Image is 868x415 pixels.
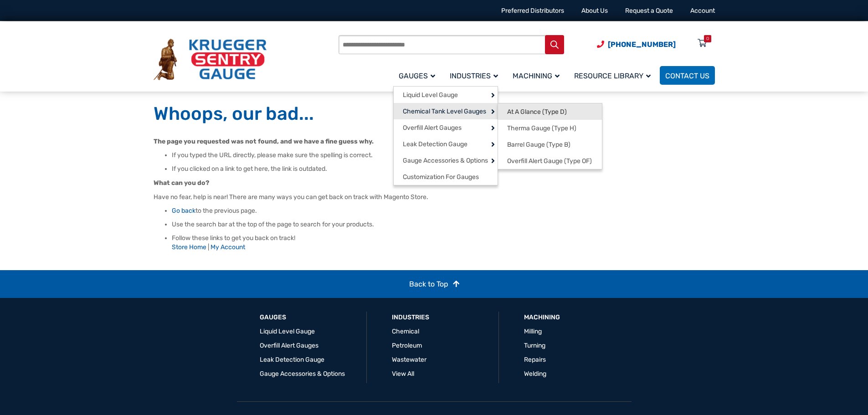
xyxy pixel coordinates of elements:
[260,313,286,322] a: GAUGES
[172,151,715,160] li: If you typed the URL directly, please make sure the spelling is correct.
[260,370,345,378] a: Gauge Accessories & Options
[172,220,715,229] li: Use the search bar at the top of the page to search for your products.
[450,72,498,80] span: Industries
[569,65,660,86] a: Resource Library
[260,356,324,364] a: Leak Detection Gauge
[660,66,715,85] a: Contact Us
[665,72,709,80] span: Contact Us
[524,342,545,349] a: Turning
[524,356,546,364] a: Repairs
[392,356,426,364] a: Wastewater
[172,234,715,252] li: Follow these links to get you back on track!
[260,342,318,349] a: Overfill Alert Gauges
[154,179,209,187] strong: What can you do?
[524,370,546,378] a: Welding
[608,40,676,49] span: [PHONE_NUMBER]
[403,140,467,149] span: Leak Detection Gauge
[394,152,498,169] a: Gauge Accessories & Options
[154,39,267,81] img: Krueger Sentry Gauge
[394,87,498,103] a: Liquid Level Gauge
[507,108,567,116] span: At A Glance (Type D)
[403,157,488,165] span: Gauge Accessories & Options
[498,136,602,153] a: Barrel Gauge (Type B)
[403,91,458,99] span: Liquid Level Gauge
[394,136,498,152] a: Leak Detection Gauge
[392,342,422,349] a: Petroleum
[524,313,560,322] a: Machining
[211,243,245,251] a: My Account
[403,124,462,132] span: Overfill Alert Gauges
[498,120,602,136] a: Therma Gauge (Type H)
[154,138,374,145] strong: The page you requested was not found, and we have a fine guess why.
[392,313,429,322] a: Industries
[399,72,435,80] span: Gauges
[403,173,479,181] span: Customization For Gauges
[154,192,715,202] p: Have no fear, help is near! There are many ways you can get back on track with Magento Store.
[498,103,602,120] a: At A Glance (Type D)
[172,207,195,215] a: Go back
[403,108,486,116] span: Chemical Tank Level Gauges
[172,206,715,215] li: to the previous page.
[394,119,498,136] a: Overfill Alert Gauges
[394,103,498,119] a: Chemical Tank Level Gauges
[172,243,206,251] a: Store Home
[524,328,542,335] a: Milling
[597,39,676,50] a: Phone Number (920) 434-8860
[501,7,564,15] a: Preferred Distributors
[208,243,209,251] span: |
[507,124,576,133] span: Therma Gauge (Type H)
[393,65,444,86] a: Gauges
[498,153,602,169] a: Overfill Alert Gauge (Type OF)
[507,141,570,149] span: Barrel Gauge (Type B)
[507,157,592,165] span: Overfill Alert Gauge (Type OF)
[581,7,608,15] a: About Us
[513,72,560,80] span: Machining
[394,169,498,185] a: Customization For Gauges
[154,102,715,125] h1: Whoops, our bad...
[172,164,715,174] li: If you clicked on a link to get here, the link is outdated.
[260,328,315,335] a: Liquid Level Gauge
[625,7,673,15] a: Request a Quote
[392,328,419,335] a: Chemical
[444,65,507,86] a: Industries
[706,35,709,42] div: 0
[507,65,569,86] a: Machining
[392,370,414,378] a: View All
[574,72,651,80] span: Resource Library
[690,7,715,15] a: Account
